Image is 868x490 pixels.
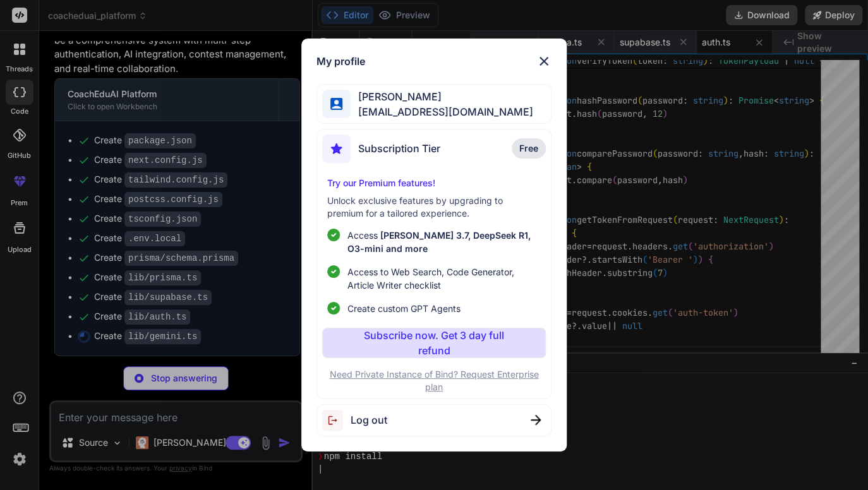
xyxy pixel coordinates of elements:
span: Access to Web Search, Code Generator, Article Writer checklist [347,265,541,292]
button: Subscribe now. Get 3 day full refund [322,328,546,358]
span: Free [519,142,538,155]
img: checklist [327,229,340,241]
img: subscription [322,134,351,163]
p: Try our Premium features! [327,177,541,189]
img: logout [322,410,351,431]
img: checklist [327,265,340,278]
img: close [536,54,552,69]
img: profile [330,98,342,110]
span: [PERSON_NAME] 3.7, DeepSeek R1, O3-mini and more [347,230,531,254]
span: Create custom GPT Agents [347,302,461,315]
p: Subscribe now. Get 3 day full refund [347,328,521,358]
p: Unlock exclusive features by upgrading to premium for a tailored experience. [327,194,541,220]
span: [EMAIL_ADDRESS][DOMAIN_NAME] [351,104,533,119]
img: checklist [327,302,340,314]
span: Log out [351,412,387,427]
span: [PERSON_NAME] [351,89,533,104]
span: Subscription Tier [358,141,440,156]
p: Access [347,229,541,255]
p: Need Private Instance of Bind? Request Enterprise plan [322,368,546,393]
h1: My profile [316,54,365,69]
img: close [531,415,541,425]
